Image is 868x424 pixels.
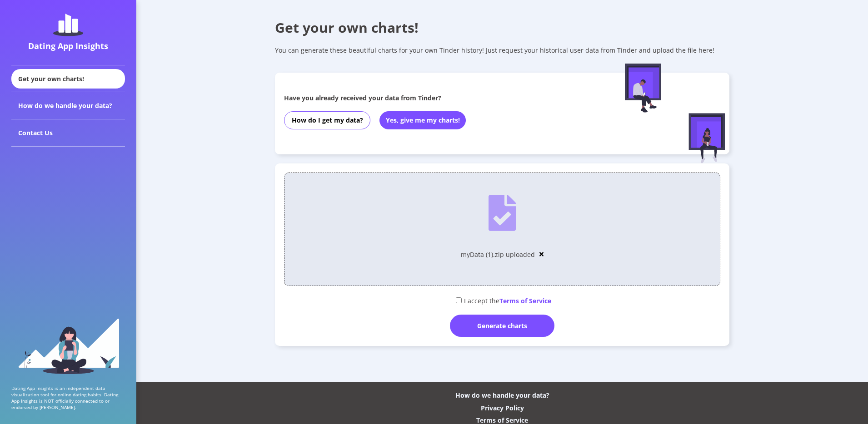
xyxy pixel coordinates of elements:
[275,18,729,37] div: Get your own charts!
[284,293,720,308] div: I accept the
[499,296,551,305] span: Terms of Service
[284,94,589,102] div: Have you already received your data from Tinder?
[11,119,125,147] div: Contact Us
[455,391,549,399] div: How do we handle your data?
[284,111,370,129] button: How do I get my data?
[688,113,725,163] img: female-figure-sitting.afd5d174.svg
[11,92,125,119] div: How do we handle your data?
[625,64,661,113] img: male-figure-sitting.c9faa881.svg
[461,250,535,259] div: myData (1).zip uploaded
[11,385,125,410] p: Dating App Insights is an independent data visualization tool for online dating habits. Dating Ap...
[539,251,544,257] img: close-solid.cbe4567e.svg
[481,404,524,412] div: Privacy Policy
[450,315,554,337] div: Generate charts
[275,46,729,54] div: You can generate these beautiful charts for your own Tinder history! Just request your historical...
[11,69,125,89] div: Get your own charts!
[379,111,466,129] button: Yes, give me my charts!
[489,195,515,231] img: file-uploaded.ea247aa8.svg
[17,317,120,374] img: sidebar_girl.91b9467e.svg
[14,40,123,51] div: Dating App Insights
[53,14,83,36] img: dating-app-insights-logo.5abe6921.svg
